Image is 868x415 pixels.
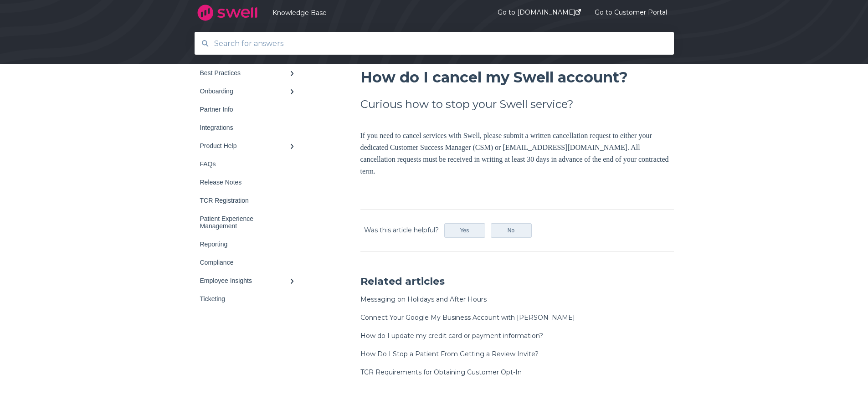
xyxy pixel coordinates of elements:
a: TCR Registration [195,191,304,210]
div: FAQs [200,160,289,168]
a: Best Practices [195,64,304,82]
a: How do I update my credit card or payment information? [360,332,543,340]
a: Knowledge Base [272,9,470,17]
p: If you need to cancel services with Swell, please submit a written cancellation request to either... [360,130,674,177]
a: Ticketing [195,290,304,308]
a: Messaging on Holidays and After Hours [360,295,487,303]
div: TCR Registration [200,197,289,204]
div: Partner Info [200,106,289,113]
div: Best Practices [200,69,289,77]
a: Partner Info [195,100,304,118]
span: Was this article helpful? [364,226,439,234]
div: Compliance [200,259,289,266]
a: TCR Requirements for Obtaining Customer Opt-In [360,368,522,376]
a: Onboarding [195,82,304,100]
span: Yes [460,227,469,234]
a: Product Help [195,137,304,155]
a: FAQs [195,155,304,173]
button: Yes [444,223,485,238]
div: Release Notes [200,179,289,186]
img: company logo [195,1,261,24]
a: How Do I Stop a Patient From Getting a Review Invite? [360,350,539,358]
a: Patient Experience Management [195,210,304,235]
a: Release Notes [195,173,304,191]
h3: Related articles [360,275,674,288]
div: Product Help [200,142,289,149]
h2: Curious how to stop your Swell service? [360,97,674,112]
button: No [491,223,532,238]
div: Patient Experience Management [200,215,289,230]
div: Integrations [200,124,289,131]
div: Ticketing [200,295,289,302]
a: Compliance [195,253,304,272]
input: Search for answers [209,34,660,53]
a: Employee Insights [195,272,304,290]
span: No [508,227,514,234]
a: Reporting [195,235,304,253]
a: Connect Your Google My Business Account with [PERSON_NAME] [360,313,575,322]
span: How do I cancel my Swell account? [360,68,628,86]
div: Reporting [200,241,289,248]
a: Integrations [195,118,304,137]
div: Employee Insights [200,277,289,284]
div: Onboarding [200,87,289,95]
